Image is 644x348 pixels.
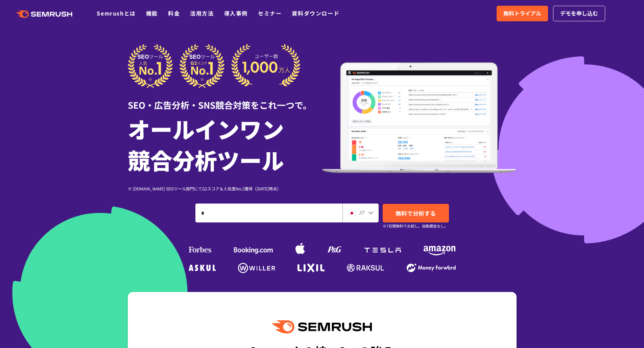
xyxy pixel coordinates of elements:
a: 活用方法 [190,9,214,17]
a: 無料で分析する [383,204,449,222]
a: 資料ダウンロード [292,9,339,17]
div: SEO・広告分析・SNS競合対策をこれ一つで。 [128,88,322,111]
a: デモを申し込む [553,6,605,21]
a: 機能 [146,9,158,17]
span: JP [358,208,365,216]
a: Semrushとは [97,9,136,17]
span: 無料で分析する [396,209,436,217]
input: ドメイン、キーワードまたはURLを入力してください [196,204,342,222]
span: デモを申し込む [560,9,598,18]
img: Semrush [272,320,372,333]
a: 導入事例 [224,9,248,17]
div: ※ [DOMAIN_NAME] SEOツール部門にてG2スコア＆人気度No.1獲得（[DATE]時点） [128,185,322,192]
small: ※7日間無料でお試し。自動課金なし。 [383,223,448,229]
h1: オールインワン 競合分析ツール [128,113,322,175]
a: セミナー [258,9,282,17]
a: 料金 [168,9,180,17]
span: 無料トライアル [503,9,541,18]
a: 無料トライアル [497,6,548,21]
